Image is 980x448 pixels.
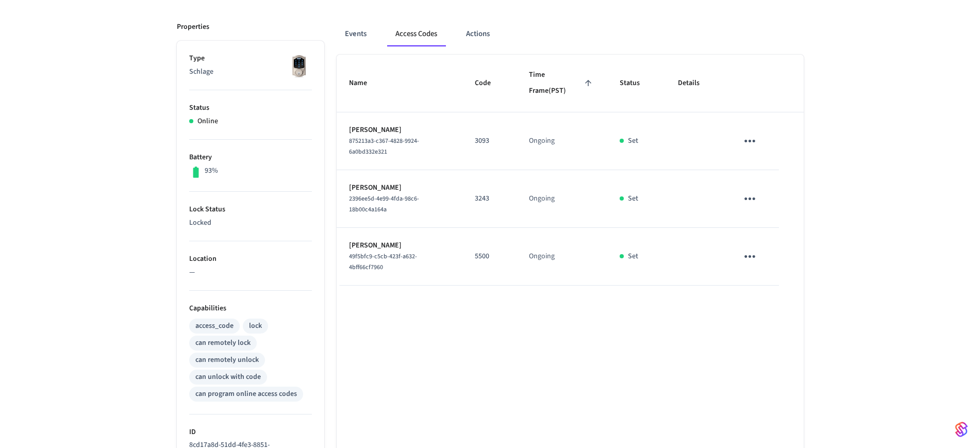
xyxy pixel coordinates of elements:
td: Ongoing [517,170,607,228]
div: can remotely unlock [195,355,259,366]
p: 3243 [475,193,504,204]
p: Set [628,251,638,262]
p: ID [189,427,312,438]
button: Actions [458,22,498,46]
p: Type [189,53,312,64]
span: 875213a3-c367-4828-9924-6a0bd332e321 [349,137,419,156]
div: lock [249,321,262,331]
div: can unlock with code [195,372,261,383]
span: Details [678,75,713,91]
p: Battery [189,152,312,163]
p: 3093 [475,136,504,146]
div: access_code [195,321,234,331]
p: [PERSON_NAME] [349,240,451,251]
p: Online [197,116,218,127]
div: ant example [337,22,804,46]
div: can remotely lock [195,338,251,349]
p: [PERSON_NAME] [349,125,451,136]
p: [PERSON_NAME] [349,182,451,193]
td: Ongoing [517,112,607,170]
p: Location [189,254,312,264]
span: 2396ee5d-4e99-4fda-98c6-18b00c4a164a [349,194,419,214]
p: Set [628,136,638,146]
p: Status [189,103,312,113]
img: Schlage Sense Smart Deadbolt with Camelot Trim, Front [286,53,312,79]
td: Ongoing [517,228,607,286]
span: Status [620,75,653,91]
p: — [189,267,312,278]
p: Capabilities [189,303,312,314]
p: 5500 [475,251,504,262]
p: Locked [189,218,312,228]
span: Name [349,75,380,91]
button: Access Codes [387,22,445,46]
p: Schlage [189,67,312,77]
div: can program online access codes [195,389,297,400]
p: Lock Status [189,204,312,215]
span: 49f5bfc9-c5cb-423f-a632-4bff66cf7960 [349,252,417,272]
img: SeamLogoGradient.69752ec5.svg [955,421,968,438]
span: Time Frame(PST) [529,67,595,99]
p: Set [628,193,638,204]
p: Properties [177,22,209,32]
span: Code [475,75,504,91]
table: sticky table [337,55,804,286]
p: 93% [205,165,218,176]
button: Events [337,22,375,46]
